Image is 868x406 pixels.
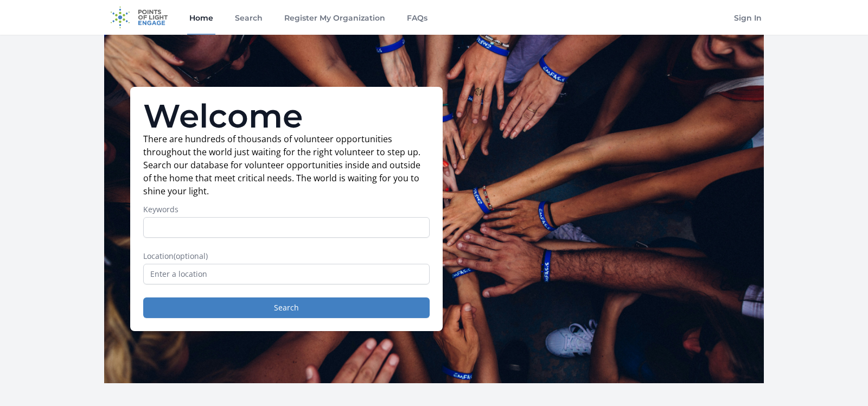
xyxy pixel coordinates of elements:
[174,251,208,261] span: (optional)
[143,297,430,318] button: Search
[143,100,430,132] h1: Welcome
[143,132,430,198] p: There are hundreds of thousands of volunteer opportunities throughout the world just waiting for ...
[143,204,430,215] label: Keywords
[143,264,430,284] input: Enter a location
[143,251,430,262] label: Location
